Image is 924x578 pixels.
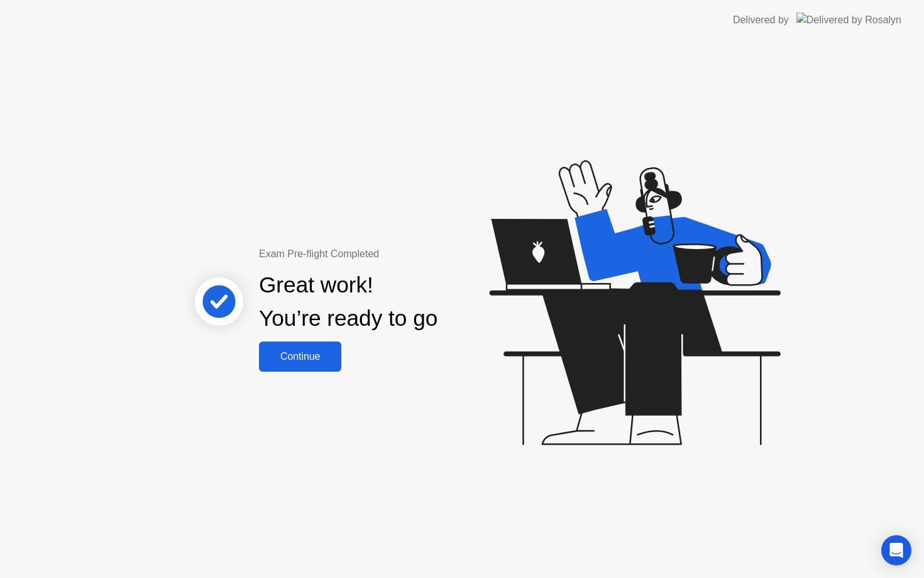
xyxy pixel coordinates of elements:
[881,535,911,565] div: Open Intercom Messenger
[259,269,437,335] div: Great work! You’re ready to go
[733,13,789,28] div: Delivered by
[259,247,519,262] div: Exam Pre-flight Completed
[259,342,341,372] button: Continue
[796,13,901,27] img: Delivered by Rosalyn
[263,351,338,362] div: Continue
